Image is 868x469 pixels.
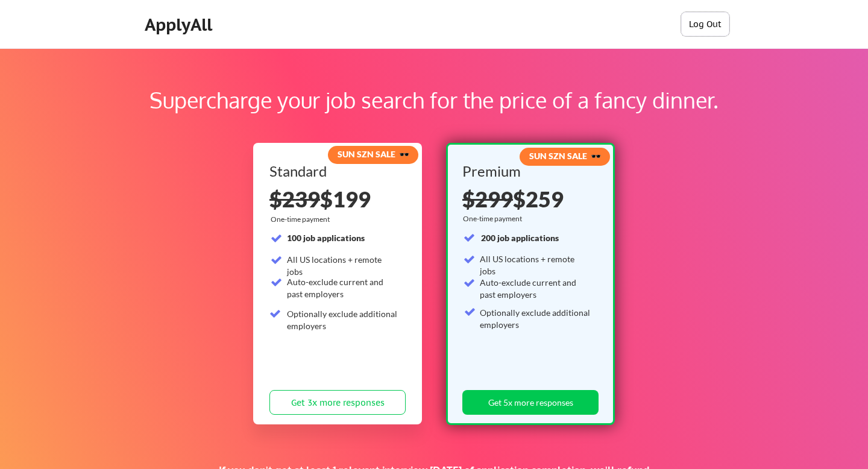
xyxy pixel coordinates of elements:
[462,186,513,212] s: $299
[462,188,594,210] div: $259
[145,14,216,35] div: ApplyAll
[463,214,526,224] div: One-time payment
[287,276,398,300] div: Auto-exclude current and past employers
[462,390,599,415] button: Get 5x more responses
[529,151,601,161] strong: SUN SZN SALE 🕶️
[269,164,401,178] div: Standard
[287,254,398,277] div: All US locations + remote jobs
[269,186,320,212] s: $239
[271,215,333,224] div: One-time payment
[287,308,398,332] div: Optionally exclude additional employers
[480,277,591,300] div: Auto-exclude current and past employers
[481,233,559,243] strong: 200 job applications
[269,188,406,210] div: $199
[338,149,409,159] strong: SUN SZN SALE 🕶️
[287,233,365,243] strong: 100 job applications
[480,253,591,277] div: All US locations + remote jobs
[462,164,594,178] div: Premium
[681,12,729,36] button: Log Out
[77,84,791,116] div: Supercharge your job search for the price of a fancy dinner.
[480,307,591,330] div: Optionally exclude additional employers
[269,390,406,415] button: Get 3x more responses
